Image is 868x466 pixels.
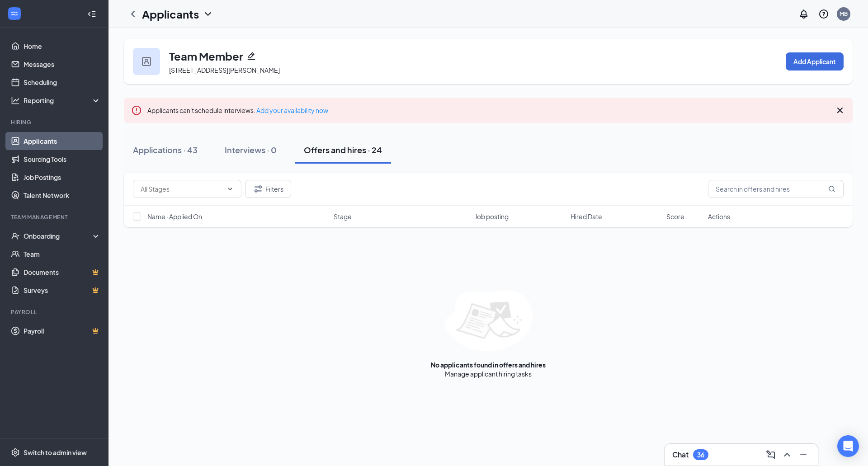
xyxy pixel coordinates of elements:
svg: Pencil [247,52,256,61]
div: Reporting [24,96,101,105]
span: Actions [708,212,730,221]
div: Offers and hires · 24 [304,144,382,155]
span: Stage [334,212,352,221]
svg: UserCheck [11,231,20,240]
div: MB [840,10,848,18]
svg: Settings [11,448,20,457]
div: Open Intercom Messenger [837,435,859,457]
button: ChevronUp [780,447,794,462]
a: Applicants [24,132,101,150]
svg: ChevronDown [203,9,213,19]
div: 36 [697,451,704,459]
div: Switch to admin view [24,448,87,457]
a: PayrollCrown [24,322,101,340]
svg: ChevronDown [226,185,234,193]
h1: Applicants [142,6,199,22]
button: Minimize [796,447,811,462]
svg: ChevronLeft [127,9,138,19]
svg: Minimize [798,449,809,460]
a: Home [24,37,101,55]
div: Interviews · 0 [225,144,277,155]
svg: ComposeMessage [765,449,776,460]
a: DocumentsCrown [24,263,101,281]
div: No applicants found in offers and hires [431,360,546,369]
button: ComposeMessage [764,447,778,462]
svg: Cross [835,105,845,116]
a: Messages [24,55,101,73]
div: Onboarding [24,231,93,240]
a: SurveysCrown [24,281,101,299]
h3: Chat [672,450,689,460]
a: Job Postings [24,168,101,186]
svg: WorkstreamLogo [10,9,19,18]
svg: QuestionInfo [818,9,829,19]
svg: Notifications [798,9,809,19]
a: Talent Network [24,186,101,204]
a: Sourcing Tools [24,150,101,168]
div: Payroll [11,308,99,316]
svg: MagnifyingGlass [828,185,835,193]
a: Add your availability now [256,106,328,114]
div: Manage applicant hiring tasks [445,369,532,378]
input: Search in offers and hires [708,180,844,198]
h3: Team Member [169,48,243,64]
svg: ChevronUp [782,449,793,460]
img: user icon [142,57,151,66]
span: Applicants can't schedule interviews. [147,106,328,114]
svg: Error [131,105,142,116]
span: [STREET_ADDRESS][PERSON_NAME] [169,66,280,74]
svg: Analysis [11,96,20,105]
button: Add Applicant [786,52,844,71]
div: Team Management [11,213,99,221]
span: Job posting [475,212,509,221]
div: Hiring [11,118,99,126]
a: Team [24,245,101,263]
div: Applications · 43 [133,144,198,155]
svg: Collapse [87,9,96,19]
a: Scheduling [24,73,101,91]
span: Hired Date [571,212,602,221]
span: Score [666,212,684,221]
input: All Stages [141,184,223,194]
button: Filter Filters [245,180,291,198]
span: Name · Applied On [147,212,202,221]
svg: Filter [253,184,264,194]
img: empty-state [444,291,533,351]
